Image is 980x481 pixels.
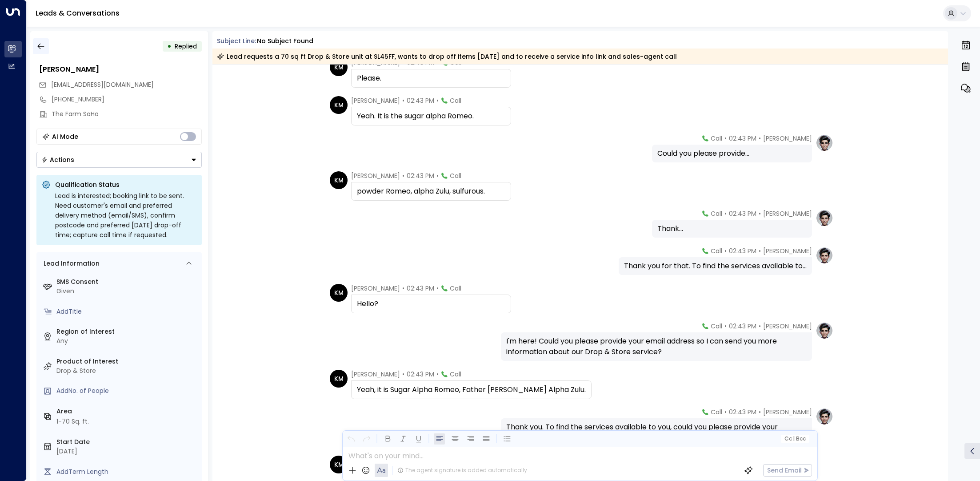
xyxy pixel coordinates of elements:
div: Yeah. It is the sugar alpha Romeo. [357,111,505,121]
span: • [436,171,439,180]
div: Button group with a nested menu [36,152,202,168]
span: [PERSON_NAME] [763,408,812,416]
span: Cc Bcc [784,436,806,442]
img: profile-logo.png [816,322,833,340]
span: • [724,209,727,218]
div: [DATE] [56,447,198,456]
div: Given [56,287,198,296]
span: Call [711,134,722,143]
span: Subject Line: [217,36,256,45]
div: KM [330,284,348,302]
span: Call [711,209,722,218]
span: [PERSON_NAME] [763,322,812,331]
span: [PERSON_NAME] [763,247,812,255]
span: • [724,322,727,331]
div: Thank you for that. To find the services available to... [624,261,807,271]
span: 02:43 PM [729,134,756,143]
div: Any [56,336,198,346]
label: Region of Interest [56,327,198,336]
div: powder Romeo, alpha Zulu, sulfurous. [357,186,505,197]
div: Actions [41,156,74,164]
button: Undo [345,433,356,445]
span: 02:43 PM [407,96,434,105]
span: • [759,408,761,416]
div: Please. [357,73,505,84]
span: | [793,436,795,442]
span: • [402,171,404,180]
span: Call [450,171,461,180]
span: 02:43 PM [729,209,756,218]
span: Replied [175,42,197,51]
span: • [724,247,727,255]
span: • [436,284,439,293]
div: Drop & Store [56,366,198,376]
div: • [167,38,172,54]
button: Actions [36,152,202,168]
div: Yeah, it is Sugar Alpha Romeo, Father [PERSON_NAME] Alpha Zulu. [357,384,586,395]
div: Lead Information [40,259,100,268]
span: • [759,209,761,218]
span: • [724,134,727,143]
span: • [724,408,727,416]
span: 02:43 PM [407,370,434,379]
div: The agent signature is added automatically [397,466,527,474]
span: • [402,284,404,293]
div: AI Mode [52,132,78,141]
span: [PERSON_NAME] [351,171,400,180]
span: Call [450,96,461,105]
span: Call [711,408,722,416]
label: Start Date [56,437,198,447]
div: Thank you. To find the services available to you, could you please provide your postcode? [506,422,807,443]
img: profile-logo.png [816,247,833,264]
label: Product of Interest [56,357,198,366]
div: KM [330,456,348,473]
div: The Farm SoHo [52,109,202,119]
span: • [402,96,404,105]
div: Thank... [657,223,807,234]
span: [EMAIL_ADDRESS][DOMAIN_NAME] [51,80,154,89]
span: 02:43 PM [407,171,434,180]
button: Cc|Bcc [781,435,809,443]
div: No subject found [257,36,313,46]
span: Call [450,284,461,293]
span: Call [450,370,461,379]
a: Leads & Conversations [36,8,120,18]
span: [PERSON_NAME] [763,209,812,218]
span: • [759,134,761,143]
button: Redo [361,433,372,445]
div: Lead requests a 70 sq ft Drop & Store unit at SL45FF, wants to drop off items [DATE] and to recei... [217,52,677,61]
div: I'm here! Could you please provide your email address so I can send you more information about ou... [506,336,807,357]
div: AddTerm Length [56,467,198,477]
span: [PERSON_NAME] [763,134,812,143]
img: profile-logo.png [816,209,833,227]
label: SMS Consent [56,277,198,287]
p: Qualification Status [55,180,196,189]
span: Prgolden@aol.com [51,80,154,89]
span: 02:43 PM [729,322,756,331]
div: AddTitle [56,307,198,316]
div: [PERSON_NAME] [39,64,202,75]
div: 1-70 Sq. ft. [56,417,89,426]
img: profile-logo.png [816,134,833,152]
div: KM [330,171,348,189]
span: • [759,322,761,331]
span: Call [711,247,722,255]
div: KM [330,58,348,76]
div: Lead is interested; booking link to be sent. Need customer's email and preferred delivery method ... [55,191,196,240]
span: 02:43 PM [729,247,756,255]
span: • [436,370,439,379]
span: [PERSON_NAME] [351,96,400,105]
span: • [436,96,439,105]
div: Could you please provide... [657,148,807,159]
span: Call [711,322,722,331]
img: profile-logo.png [816,408,833,425]
span: 02:43 PM [729,408,756,416]
span: • [402,370,404,379]
span: • [759,247,761,255]
span: [PERSON_NAME] [351,370,400,379]
div: KM [330,370,348,388]
span: 02:43 PM [407,284,434,293]
div: KM [330,96,348,114]
div: Hello? [357,299,505,309]
span: [PERSON_NAME] [351,284,400,293]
